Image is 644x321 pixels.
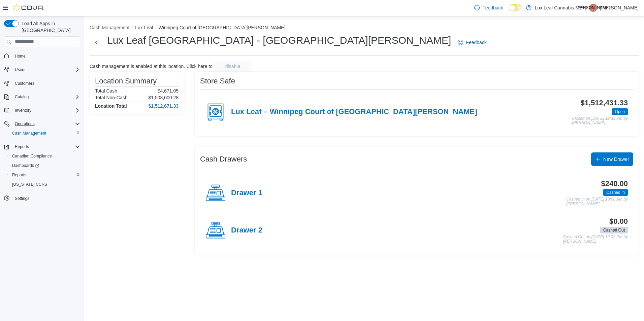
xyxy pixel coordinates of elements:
a: Reports [9,171,29,179]
button: Settings [1,193,83,203]
span: Canadian Compliance [12,153,52,159]
img: Cova [13,4,44,11]
span: Home [15,53,26,59]
a: Feedback [472,1,506,14]
nav: An example of EuiBreadcrumbs [90,24,639,32]
h1: Lux Leaf [GEOGRAPHIC_DATA] - [GEOGRAPHIC_DATA][PERSON_NAME] [107,34,451,47]
h3: Location Summary [95,77,157,85]
p: Lux Leaf Cannabis MB [535,4,583,12]
span: New Drawer [603,156,629,163]
a: Cash Management [9,129,49,137]
button: Catalog [1,92,83,102]
span: Operations [15,121,35,127]
p: $4,671.05 [158,88,179,94]
button: Reports [1,142,83,151]
span: Washington CCRS [9,180,80,188]
h4: Drawer 2 [231,226,262,235]
span: Cashed Out [600,227,628,234]
h6: Total Non-Cash [95,95,128,100]
button: Reports [12,143,32,151]
span: Dashboards [12,163,39,168]
span: Home [12,52,80,60]
span: Cashed In [606,189,625,195]
button: Cash Management [90,25,129,30]
span: Reports [15,144,29,149]
div: James Au [589,4,597,12]
h4: Lux Leaf – Winnipeg Court of [GEOGRAPHIC_DATA][PERSON_NAME] [231,108,477,116]
button: Catalog [12,93,31,101]
span: Canadian Compliance [9,152,80,160]
h3: $1,512,431.33 [580,99,628,107]
span: Inventory [12,106,80,114]
span: Catalog [12,93,80,101]
button: Operations [12,120,37,128]
span: Feedback [466,39,486,46]
h6: Total Cash [95,88,117,94]
span: Customers [15,81,34,86]
a: Feedback [455,36,489,49]
a: Home [12,52,28,60]
button: Lux Leaf – Winnipeg Court of [GEOGRAPHIC_DATA][PERSON_NAME] [135,25,285,30]
input: Dark Mode [509,4,523,11]
button: Users [1,65,83,74]
span: Load All Apps in [GEOGRAPHIC_DATA] [19,20,80,34]
span: Open [612,108,628,115]
span: Users [12,66,80,74]
span: Operations [12,120,80,128]
button: Home [1,51,83,61]
button: disable [214,61,252,72]
p: Cash management is enabled at this location. Click here to [90,64,213,69]
a: Customers [12,79,37,87]
button: Users [12,66,28,74]
span: Feedback [482,4,503,11]
span: Cash Management [9,129,80,137]
h3: Store Safe [200,77,235,85]
button: Inventory [1,106,83,115]
button: Customers [1,78,83,88]
button: Next [90,36,103,49]
p: Closed on [DATE] 12:33 PM by [PERSON_NAME] [572,116,628,126]
p: [PERSON_NAME] [600,4,639,12]
span: Cashed In [603,189,628,196]
span: Settings [15,196,29,201]
h3: Cash Drawers [200,155,247,163]
button: Inventory [12,106,34,114]
button: Cash Management [7,129,83,138]
a: [US_STATE] CCRS [9,180,50,188]
h4: Location Total [95,103,127,109]
span: Cash Management [12,131,46,136]
a: Canadian Compliance [9,152,55,160]
span: Cashed Out [603,227,625,233]
span: [PERSON_NAME] [577,4,610,12]
button: New Drawer [591,152,633,166]
span: [US_STATE] CCRS [12,182,47,187]
nav: Complex example [4,48,80,221]
span: Reports [12,172,26,178]
p: $1,508,000.28 [148,95,179,100]
span: Reports [9,171,80,179]
span: Settings [12,194,80,202]
span: Inventory [15,108,31,113]
span: Reports [12,143,80,151]
button: [US_STATE] CCRS [7,180,83,189]
button: Reports [7,170,83,180]
a: Dashboards [7,161,83,170]
span: Catalog [15,94,29,100]
h4: $1,512,671.33 [148,103,179,109]
span: Users [15,67,25,72]
h3: $0.00 [609,217,628,225]
p: Cashed Out on [DATE] 10:02 PM by [PERSON_NAME] [563,235,628,244]
h4: Drawer 1 [231,189,262,198]
span: Open [615,109,625,115]
button: Canadian Compliance [7,151,83,161]
a: Settings [12,194,32,203]
a: Dashboards [9,162,42,170]
p: Cashed In on [DATE] 10:08 AM by [PERSON_NAME] [566,197,628,206]
span: Customers [12,79,80,87]
button: Operations [1,119,83,129]
span: Dashboards [9,162,80,170]
h3: $240.00 [601,180,628,188]
span: disable [225,63,240,70]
